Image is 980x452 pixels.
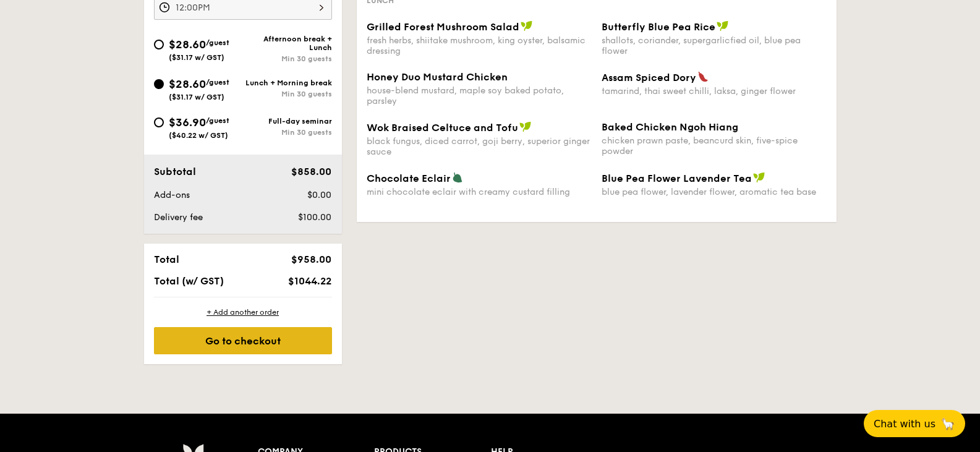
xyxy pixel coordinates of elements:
div: tamarind, thai sweet chilli, laksa, ginger flower [602,86,827,96]
span: Chocolate Eclair [367,173,451,184]
div: Afternoon break + Lunch [243,35,332,52]
span: $28.60 [169,77,206,91]
span: Subtotal [154,166,196,177]
span: /guest [206,38,229,47]
span: /guest [206,116,229,125]
div: Lunch + Morning break [243,79,332,87]
span: $1044.22 [288,275,331,287]
div: + Add another order [154,307,332,317]
div: shallots, coriander, supergarlicfied oil, blue pea flower [602,35,827,56]
span: $28.60 [169,38,206,51]
img: icon-vegan.f8ff3823.svg [521,20,533,32]
span: Wok Braised Celtuce and Tofu [367,122,518,134]
div: black fungus, diced carrot, goji berry, superior ginger sauce [367,136,592,157]
div: blue pea flower, lavender flower, aromatic tea base [602,187,827,197]
span: ($31.17 w/ GST) [169,93,224,101]
span: /guest [206,78,229,87]
span: Delivery fee [154,212,203,223]
span: Chat with us [874,418,935,430]
span: $958.00 [291,254,331,265]
div: Min 30 guests [243,90,332,98]
button: Chat with us🦙 [864,410,965,437]
span: ($31.17 w/ GST) [169,53,224,62]
span: Total [154,254,179,265]
img: icon-vegan.f8ff3823.svg [753,172,765,183]
span: $100.00 [298,212,331,223]
input: $28.60/guest($31.17 w/ GST)Lunch + Morning breakMin 30 guests [154,79,164,89]
input: $36.90/guest($40.22 w/ GST)Full-day seminarMin 30 guests [154,117,164,127]
span: Total (w/ GST) [154,275,224,287]
span: Grilled Forest Mushroom Salad [367,21,519,33]
img: icon-vegetarian.fe4039eb.svg [452,172,463,183]
span: Butterfly Blue Pea Rice [602,21,715,33]
div: mini chocolate eclair with creamy custard filling [367,187,592,197]
div: house-blend mustard, maple soy baked potato, parsley [367,85,592,106]
div: Min 30 guests [243,128,332,137]
img: icon-vegan.f8ff3823.svg [717,20,729,32]
div: Min 30 guests [243,54,332,63]
div: Full-day seminar [243,117,332,126]
div: fresh herbs, shiitake mushroom, king oyster, balsamic dressing [367,35,592,56]
span: $0.00 [307,190,331,200]
div: chicken prawn paste, beancurd skin, five-spice powder [602,135,827,156]
span: Blue Pea Flower Lavender Tea [602,173,752,184]
img: icon-spicy.37a8142b.svg [697,71,709,82]
span: 🦙 [940,417,955,431]
span: Add-ons [154,190,190,200]
span: ($40.22 w/ GST) [169,131,228,140]
input: $28.60/guest($31.17 w/ GST)Afternoon break + LunchMin 30 guests [154,40,164,49]
span: $858.00 [291,166,331,177]
span: Honey Duo Mustard Chicken [367,71,508,83]
span: Baked Chicken Ngoh Hiang [602,121,738,133]
div: Go to checkout [154,327,332,354]
span: Assam Spiced Dory [602,72,696,83]
img: icon-vegan.f8ff3823.svg [519,121,532,132]
span: $36.90 [169,116,206,129]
